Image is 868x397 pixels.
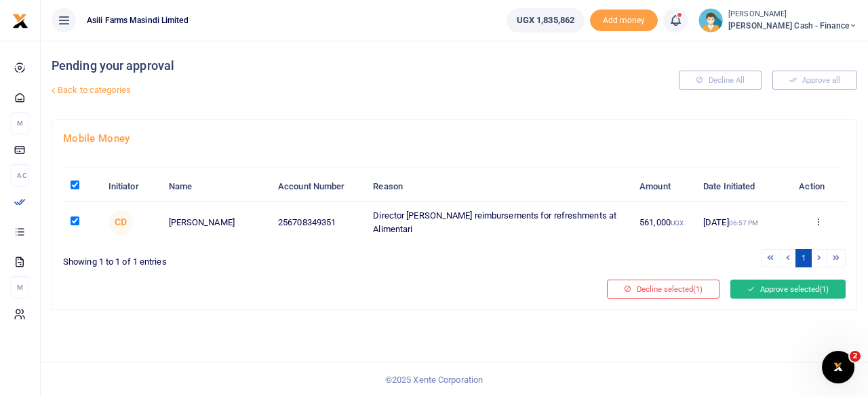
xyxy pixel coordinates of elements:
[108,210,133,235] span: Constantine Dusenge
[11,112,29,134] li: M
[590,14,658,24] a: Add money
[48,79,585,102] a: Back to categories
[81,14,194,26] span: Asili Farms Masindi Limited
[730,280,846,299] button: Approve selected(1)
[819,284,829,294] span: (1)
[607,280,719,299] button: Decline selected(1)
[693,284,703,294] span: (1)
[632,202,696,243] td: 561,000
[791,172,846,202] th: Action: activate to sort column ascending
[63,172,101,202] th: : activate to sort column descending
[271,202,366,243] td: 256708349351
[161,202,271,243] td: [PERSON_NAME]
[161,172,271,202] th: Name: activate to sort column ascending
[517,14,574,27] span: UGX 1,835,862
[63,131,846,146] h4: Mobile Money
[698,8,857,33] a: profile-user [PERSON_NAME] [PERSON_NAME] Cash - Finance
[12,15,28,25] a: logo-small logo-large logo-large
[271,172,366,202] th: Account Number: activate to sort column ascending
[366,172,632,202] th: Reason: activate to sort column ascending
[590,10,658,32] li: Toup your wallet
[696,172,791,202] th: Date Initiated: activate to sort column ascending
[12,13,28,29] img: logo-small
[63,248,449,269] div: Showing 1 to 1 of 1 entries
[696,202,791,243] td: [DATE]
[590,10,658,32] span: Add money
[698,8,723,33] img: profile-user
[11,164,29,187] li: Ac
[671,219,684,227] small: UGX
[501,8,590,33] li: Wallet ballance
[632,172,696,202] th: Amount: activate to sort column ascending
[366,202,632,243] td: Director [PERSON_NAME] reimbursements for refreshments at Alimentari
[11,276,29,299] li: M
[850,351,861,362] span: 2
[795,249,812,267] a: 1
[822,351,854,383] iframe: Intercom live chat
[101,172,161,202] th: Initiator: activate to sort column ascending
[507,8,585,33] a: UGX 1,835,862
[728,9,857,20] small: [PERSON_NAME]
[52,58,585,73] h4: Pending your approval
[729,219,759,227] small: 06:57 PM
[728,20,857,32] span: [PERSON_NAME] Cash - Finance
